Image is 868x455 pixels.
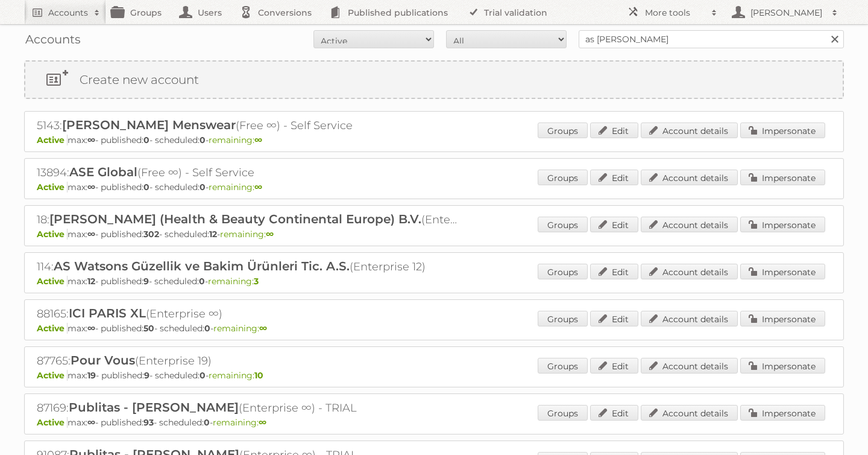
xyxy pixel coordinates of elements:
[538,311,588,326] a: Groups
[590,311,638,326] a: Edit
[254,276,259,287] strong: 3
[37,135,831,145] p: max: - published: - scheduled: -
[48,7,88,19] h2: Accounts
[538,170,588,185] a: Groups
[740,170,825,185] a: Impersonate
[538,358,588,374] a: Groups
[37,212,459,227] h2: 18: (Enterprise ∞)
[209,229,217,240] strong: 12
[220,229,274,240] span: remaining:
[641,264,738,279] a: Account details
[590,264,638,279] a: Edit
[641,170,738,185] a: Account details
[37,259,459,275] h2: 114: (Enterprise 12)
[740,264,825,279] a: Impersonate
[37,353,459,369] h2: 87765: (Enterprise 19)
[37,370,68,381] span: Active
[71,353,135,367] span: Pour Vous
[208,276,259,287] span: remaining:
[37,400,459,416] h2: 87169: (Enterprise ∞) - TRIAL
[259,323,267,334] strong: ∞
[641,358,738,374] a: Account details
[254,182,262,192] strong: ∞
[87,135,95,145] strong: ∞
[254,370,263,381] strong: 10
[641,217,738,232] a: Account details
[740,217,825,232] a: Impersonate
[641,311,738,326] a: Account details
[62,118,236,132] span: [PERSON_NAME] Menswear
[37,229,68,240] span: Active
[37,306,459,322] h2: 88165: (Enterprise ∞)
[143,323,154,334] strong: 50
[740,122,825,138] a: Impersonate
[54,259,350,273] span: AS Watsons Güzellik ve Bakim Ürünleri Tic. A.S.
[69,306,146,320] span: ICI PARIS XL
[259,417,266,428] strong: ∞
[204,323,210,334] strong: 0
[641,122,738,138] a: Account details
[143,276,149,287] strong: 9
[740,358,825,374] a: Impersonate
[37,417,831,428] p: max: - published: - scheduled: -
[538,217,588,232] a: Groups
[87,323,95,334] strong: ∞
[590,217,638,232] a: Edit
[143,229,159,240] strong: 302
[641,405,738,421] a: Account details
[37,135,68,145] span: Active
[37,182,68,192] span: Active
[538,264,588,279] a: Groups
[37,370,831,381] p: max: - published: - scheduled: -
[538,122,588,138] a: Groups
[37,417,68,428] span: Active
[87,182,95,192] strong: ∞
[209,135,262,145] span: remaining:
[740,405,825,421] a: Impersonate
[37,323,831,334] p: max: - published: - scheduled: -
[37,118,459,133] h2: 5143: (Free ∞) - Self Service
[37,276,831,287] p: max: - published: - scheduled: -
[200,370,206,381] strong: 0
[87,276,95,287] strong: 12
[590,405,638,421] a: Edit
[740,311,825,326] a: Impersonate
[199,276,205,287] strong: 0
[37,323,68,334] span: Active
[747,7,826,19] h2: [PERSON_NAME]
[143,182,149,192] strong: 0
[37,165,459,180] h2: 13894: (Free ∞) - Self Service
[37,276,68,287] span: Active
[143,135,149,145] strong: 0
[87,229,95,240] strong: ∞
[144,370,149,381] strong: 9
[37,182,831,192] p: max: - published: - scheduled: -
[204,417,210,428] strong: 0
[590,170,638,185] a: Edit
[87,370,96,381] strong: 19
[69,400,239,415] span: Publitas - [PERSON_NAME]
[25,62,843,98] a: Create new account
[538,405,588,421] a: Groups
[200,182,206,192] strong: 0
[200,135,206,145] strong: 0
[590,358,638,374] a: Edit
[87,417,95,428] strong: ∞
[49,212,421,226] span: [PERSON_NAME] (Health & Beauty Continental Europe) B.V.
[213,323,267,334] span: remaining:
[209,182,262,192] span: remaining:
[254,135,262,145] strong: ∞
[645,7,705,19] h2: More tools
[69,165,137,179] span: ASE Global
[213,417,266,428] span: remaining:
[37,229,831,240] p: max: - published: - scheduled: -
[143,417,154,428] strong: 93
[266,229,274,240] strong: ∞
[209,370,263,381] span: remaining:
[590,122,638,138] a: Edit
